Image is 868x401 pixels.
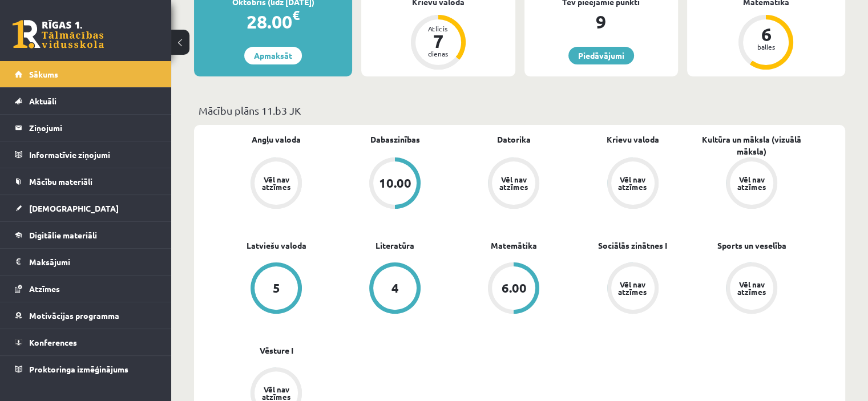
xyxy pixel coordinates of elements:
[617,176,649,191] div: Vēl nav atzīmes
[376,240,414,252] a: Literatūra
[252,133,301,145] a: Angļu valoda
[29,69,58,79] span: Sākums
[379,177,411,189] div: 10.00
[29,249,157,275] legend: Maksājumi
[454,157,573,211] a: Vēl nav atzīmes
[391,282,399,294] div: 4
[498,176,530,191] div: Vēl nav atzīmes
[260,176,292,191] div: Vēl nav atzīmes
[491,240,537,252] a: Matemātika
[199,103,841,118] p: Mācību plāns 11.b3 JK
[15,356,157,382] a: Proktoringa izmēģinājums
[421,32,455,50] div: 7
[292,7,300,23] span: €
[29,364,128,374] span: Proktoringa izmēģinājums
[217,157,336,211] a: Vēl nav atzīmes
[692,133,811,157] a: Kultūra un māksla (vizuālā māksla)
[29,310,119,321] span: Motivācijas programma
[194,8,352,35] div: 28.00
[421,25,455,32] div: Atlicis
[260,386,292,400] div: Vēl nav atzīmes
[29,230,97,240] span: Digitālie materiāli
[15,249,157,275] a: Maksājumi
[749,25,783,43] div: 6
[524,8,678,35] div: 9
[15,168,157,195] a: Mācību materiāli
[497,133,531,145] a: Datorika
[15,222,157,248] a: Digitālie materiāli
[29,141,157,168] legend: Informatīvie ziņojumi
[568,47,634,64] a: Piedāvājumi
[29,337,77,347] span: Konferences
[13,20,104,48] a: Rīgas 1. Tālmācības vidusskola
[607,133,659,145] a: Krievu valoda
[260,345,293,357] a: Vēsture I
[736,281,768,295] div: Vēl nav atzīmes
[749,43,783,50] div: balles
[692,157,811,211] a: Vēl nav atzīmes
[617,281,649,295] div: Vēl nav atzīmes
[370,133,420,145] a: Dabaszinības
[598,240,667,252] a: Sociālās zinātnes I
[29,203,119,213] span: [DEMOGRAPHIC_DATA]
[336,262,454,316] a: 4
[273,282,280,294] div: 5
[574,157,692,211] a: Vēl nav atzīmes
[244,47,302,64] a: Apmaksāt
[336,157,454,211] a: 10.00
[29,115,157,141] legend: Ziņojumi
[454,262,573,316] a: 6.00
[717,240,786,252] a: Sports un veselība
[15,302,157,329] a: Motivācijas programma
[736,176,768,191] div: Vēl nav atzīmes
[29,176,92,187] span: Mācību materiāli
[421,50,455,57] div: dienas
[574,262,692,316] a: Vēl nav atzīmes
[501,282,526,294] div: 6.00
[29,96,56,106] span: Aktuāli
[15,195,157,221] a: [DEMOGRAPHIC_DATA]
[15,61,157,87] a: Sākums
[15,88,157,114] a: Aktuāli
[29,283,60,294] span: Atzīmes
[15,115,157,141] a: Ziņojumi
[15,276,157,302] a: Atzīmes
[217,262,336,316] a: 5
[692,262,811,316] a: Vēl nav atzīmes
[15,329,157,355] a: Konferences
[247,240,306,252] a: Latviešu valoda
[15,141,157,168] a: Informatīvie ziņojumi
